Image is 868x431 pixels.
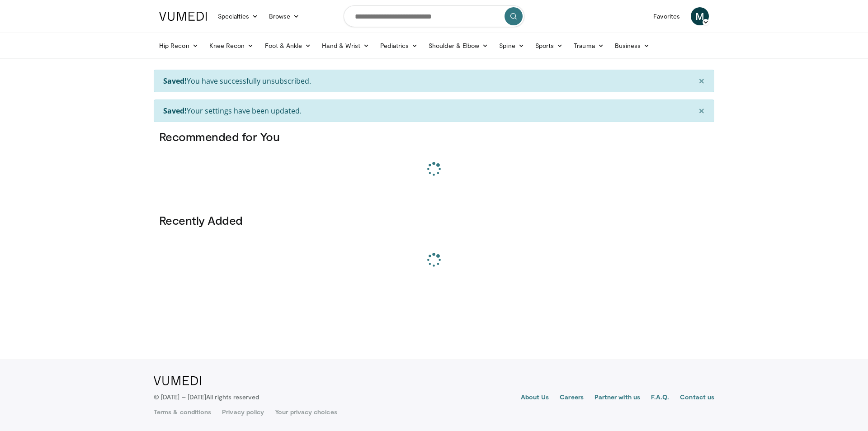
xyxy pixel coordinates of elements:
[568,37,609,55] a: Trauma
[154,70,714,92] div: You have successfully unsubscribed.
[222,407,264,417] a: Privacy policy
[560,393,584,403] a: Careers
[521,393,549,403] a: About Us
[423,37,494,55] a: Shoulder & Elbow
[494,37,529,55] a: Spine
[264,7,305,25] a: Browse
[689,70,714,92] button: ×
[154,99,714,122] div: Your settings have been updated.
[530,37,569,55] a: Sports
[154,407,211,417] a: Terms & conditions
[680,393,714,403] a: Contact us
[154,37,204,55] a: Hip Recon
[651,393,669,403] a: F.A.Q.
[163,76,187,86] strong: Saved!
[344,5,524,27] input: Search topics, interventions
[204,37,259,55] a: Knee Recon
[159,213,709,227] h3: Recently Added
[212,7,264,25] a: Specialties
[154,393,259,402] p: © [DATE] – [DATE]
[275,407,337,417] a: Your privacy choices
[375,37,423,55] a: Pediatrics
[689,100,714,122] button: ×
[159,129,709,144] h3: Recommended for You
[316,37,375,55] a: Hand & Wrist
[159,12,207,21] img: VuMedi Logo
[609,37,656,55] a: Business
[691,7,709,25] a: M
[163,106,187,116] strong: Saved!
[206,393,259,401] span: All rights reserved
[259,37,317,55] a: Foot & Ankle
[154,376,201,385] img: VuMedi Logo
[594,393,640,403] a: Partner with us
[648,7,685,25] a: Favorites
